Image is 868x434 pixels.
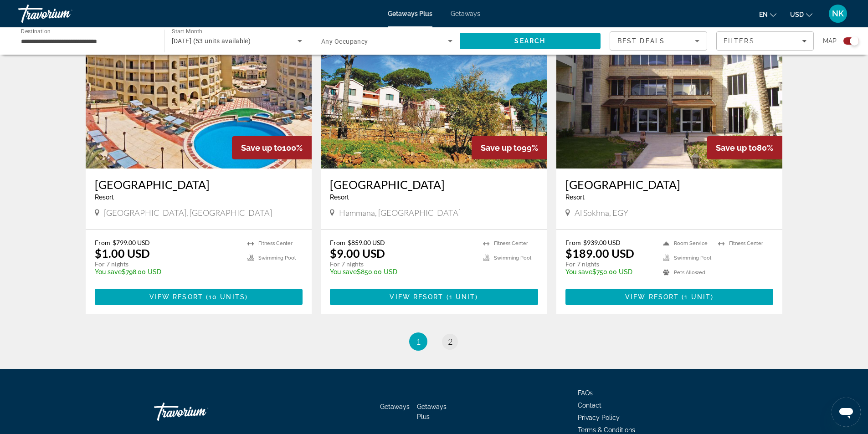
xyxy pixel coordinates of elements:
img: Mirette Touristic Village [86,23,312,168]
img: Red Carpet Hotel and Resort [556,23,783,168]
span: From [565,239,581,246]
p: For 7 nights [565,260,654,268]
span: Fitness Center [494,240,528,246]
img: Pineland Resort and Country Club [321,23,547,168]
a: Terms & Conditions [578,426,635,434]
span: Fitness Center [258,240,293,246]
span: Al Sokhna, EGY [575,208,628,218]
span: Room Service [674,240,708,246]
p: $798.00 USD [95,268,239,276]
span: You save [330,268,357,276]
span: $799.00 USD [113,239,150,246]
span: 10 units [209,293,245,301]
button: Change currency [790,8,812,21]
span: USD [790,11,804,18]
a: Getaways Plus [388,10,432,17]
span: Resort [565,194,585,201]
p: For 7 nights [95,260,239,268]
span: [GEOGRAPHIC_DATA], [GEOGRAPHIC_DATA] [104,208,272,218]
span: Any Occupancy [321,38,368,45]
a: Go Home [154,398,245,425]
span: 1 [416,337,421,347]
mat-select: Sort by [617,36,699,46]
input: Select destination [21,36,152,47]
button: View Resort(10 units) [95,289,303,305]
span: Start Month [172,28,202,35]
p: $9.00 USD [330,246,385,260]
span: Filters [724,37,755,45]
a: Getaways [451,10,480,17]
a: Privacy Policy [578,414,620,421]
span: ( ) [444,293,478,301]
span: 2 [448,337,452,347]
span: 1 unit [684,293,711,301]
span: You save [95,268,122,276]
span: $859.00 USD [348,239,385,246]
span: Best Deals [617,37,665,45]
span: View Resort [625,293,679,301]
a: [GEOGRAPHIC_DATA] [565,178,774,191]
a: [GEOGRAPHIC_DATA] [95,178,303,191]
span: ( ) [203,293,248,301]
a: Getaways [380,403,410,410]
button: Filters [716,31,814,51]
span: Search [514,37,545,45]
button: User Menu [826,4,850,23]
a: Getaways Plus [417,403,447,420]
span: View Resort [390,293,443,301]
a: Contact [578,402,601,409]
span: Save up to [241,143,282,153]
p: $1.00 USD [95,246,150,260]
span: Pets Allowed [674,270,705,276]
span: ( ) [679,293,714,301]
p: For 7 nights [330,260,474,268]
span: 1 unit [449,293,476,301]
button: View Resort(1 unit) [565,289,774,305]
span: Swimming Pool [258,255,296,261]
a: [GEOGRAPHIC_DATA] [330,178,538,191]
p: $189.00 USD [565,246,634,260]
span: Destination [21,28,51,34]
span: Swimming Pool [494,255,531,261]
a: Travorium [18,2,109,26]
span: Map [823,35,837,47]
span: Fitness Center [729,240,763,246]
span: en [759,11,768,18]
span: Resort [330,194,349,201]
div: 80% [707,136,782,159]
div: 100% [232,136,312,159]
button: Search [460,33,601,49]
button: View Resort(1 unit) [330,289,538,305]
span: $939.00 USD [583,239,621,246]
span: From [330,239,345,246]
a: FAQs [578,389,593,397]
iframe: Кнопка запуска окна обмена сообщениями [832,398,861,427]
span: NK [832,9,844,18]
nav: Pagination [86,332,783,351]
span: You save [565,268,592,276]
span: Hammana, [GEOGRAPHIC_DATA] [339,208,461,218]
span: Resort [95,194,114,201]
span: Save up to [716,143,757,153]
span: From [95,239,110,246]
div: 99% [472,136,547,159]
span: Save up to [481,143,522,153]
span: Swimming Pool [674,255,711,261]
button: Change language [759,8,776,21]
